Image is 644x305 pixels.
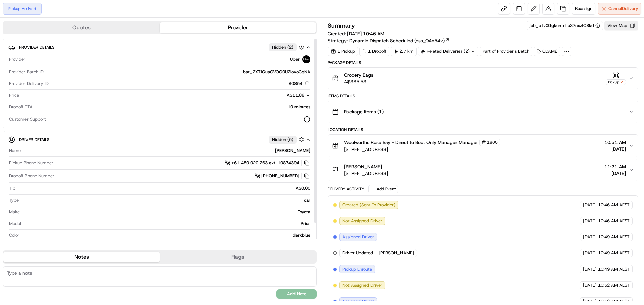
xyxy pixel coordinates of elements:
[9,92,19,98] span: Price
[598,266,630,272] span: 10:49 AM AEST
[598,202,630,208] span: 10:46 AM AEST
[35,104,310,110] div: 10 minutes
[598,218,630,224] span: 10:46 AM AEST
[534,47,560,56] div: CDAM2
[9,197,19,203] span: Type
[328,159,638,181] button: [PERSON_NAME][STREET_ADDRESS]11:21 AM[DATE]
[255,172,310,180] a: [PHONE_NUMBER]
[359,47,389,56] div: 1 Dropoff
[9,160,53,166] span: Pickup Phone Number
[349,37,450,44] a: Dynamic Dispatch Scheduled (dss_QAn54v)
[606,72,626,85] button: Pickup
[328,23,355,29] h3: Summary
[302,55,310,63] img: uber-new-logo.jpeg
[22,232,310,238] div: darkblue
[328,135,638,157] button: Woolworths Rose Bay - Direct to Boot Only Manager Manager1800[STREET_ADDRESS]10:51 AM[DATE]
[344,146,500,153] span: [STREET_ADDRESS]
[342,234,374,240] span: Assigned Driver
[24,221,310,227] div: Prius
[379,250,414,256] span: [PERSON_NAME]
[289,81,310,87] button: B0854
[9,148,21,154] span: Name
[287,92,304,98] span: A$11.88
[583,266,597,272] span: [DATE]
[344,78,373,85] span: A$385.53
[598,250,630,256] span: 10:49 AM AEST
[160,252,316,262] button: Flags
[8,42,311,53] button: Provider DetailsHidden (2)
[344,108,384,115] span: Package Items ( 1 )
[290,56,300,62] span: Uber
[9,209,20,215] span: Make
[9,232,19,238] span: Color
[19,45,54,50] span: Provider Details
[9,69,44,75] span: Provider Batch ID
[269,43,306,51] button: Hidden (2)
[418,47,478,56] div: Related Deliveries (2)
[328,30,384,37] span: Created:
[391,47,417,56] div: 2.7 km
[9,185,15,192] span: Tip
[604,139,626,146] span: 10:51 AM
[575,6,592,12] span: Reassign
[344,72,373,78] span: Grocery Bags
[231,160,299,166] span: +61 480 020 263 ext. 10874394
[368,185,398,193] button: Add Event
[328,60,638,65] div: Package Details
[3,252,160,262] button: Notes
[583,202,597,208] span: [DATE]
[8,134,311,145] button: Driver DetailsHidden (5)
[328,101,638,123] button: Package Items (1)
[487,140,498,145] span: 1800
[328,68,638,89] button: Grocery BagsA$385.53Pickup
[604,163,626,170] span: 11:21 AM
[9,173,54,179] span: Dropoff Phone Number
[9,221,21,227] span: Model
[344,163,382,170] span: [PERSON_NAME]
[598,282,630,288] span: 10:52 AM AEST
[269,135,306,144] button: Hidden (5)
[9,56,25,62] span: Provider
[583,282,597,288] span: [DATE]
[9,104,33,110] span: Dropoff ETA
[9,116,46,122] span: Customer Support
[9,81,49,87] span: Provider Delivery ID
[18,185,310,192] div: A$0.00
[583,250,597,256] span: [DATE]
[604,146,626,152] span: [DATE]
[583,298,597,304] span: [DATE]
[604,21,638,30] button: View Map
[342,202,395,208] span: Created (Sent To Provider)
[572,3,595,15] button: Reassign
[3,22,160,33] button: Quotes
[342,218,382,224] span: Not Assigned Driver
[272,137,293,143] span: Hidden ( 5 )
[349,37,445,44] span: Dynamic Dispatch Scheduled (dss_QAn54v)
[243,69,310,75] span: bat_2XTJQuaOVOO0U2ioxoCgNA
[342,298,374,304] span: Assigned Driver
[342,282,382,288] span: Not Assigned Driver
[22,209,310,215] div: Toyota
[19,137,49,142] span: Driver Details
[344,139,478,146] span: Woolworths Rose Bay - Direct to Boot Only Manager Manager
[608,6,638,12] span: Cancel Delivery
[21,197,310,203] div: car
[604,170,626,177] span: [DATE]
[598,3,641,15] button: CancelDelivery
[342,250,373,256] span: Driver Updated
[583,234,597,240] span: [DATE]
[23,148,310,154] div: [PERSON_NAME]
[328,37,450,44] div: Strategy:
[160,22,316,33] button: Provider
[251,92,310,98] button: A$11.88
[344,170,388,177] span: [STREET_ADDRESS]
[530,23,600,29] button: job_eTvXGgkcmnLe37nxzfC8kd
[328,186,364,192] div: Delivery Activity
[225,159,310,167] a: +61 480 020 263 ext. 10874394
[583,218,597,224] span: [DATE]
[342,266,372,272] span: Pickup Enroute
[598,298,630,304] span: 10:58 AM AEST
